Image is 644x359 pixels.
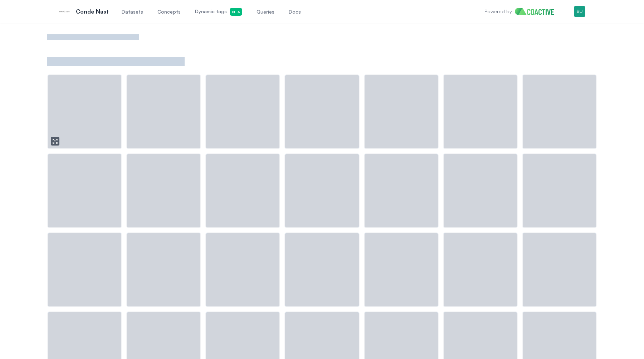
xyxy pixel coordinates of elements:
[574,6,585,17] img: Menu for the logged in user
[157,8,181,15] span: Concepts
[59,6,70,17] img: Condé Nast
[515,8,560,15] img: Home
[195,8,242,16] span: Dynamic tags
[76,7,109,16] p: Condé Nast
[230,8,242,16] span: Beta
[257,8,274,15] span: Queries
[122,8,143,15] span: Datasets
[484,8,512,15] p: Powered by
